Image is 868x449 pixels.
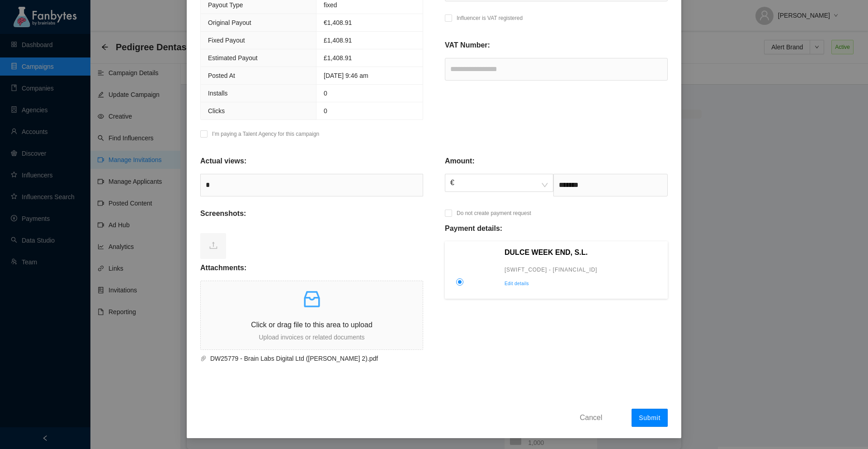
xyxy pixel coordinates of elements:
[200,208,246,219] p: Screenshots:
[445,156,475,167] p: Amount:
[632,409,668,427] button: Submit
[208,19,251,26] span: Original Payout
[324,37,352,44] span: £1,408.91
[209,241,218,250] span: upload
[457,209,531,218] p: Do not create payment request
[201,281,423,349] span: inboxClick or drag file to this area to uploadUpload invoices or related documents
[301,288,323,310] span: inbox
[505,247,662,258] p: DULCE WEEK END, S.L.
[212,129,319,139] p: I’m paying a Talent Agency for this campaign
[457,14,523,23] p: Influencer is VAT registered
[505,280,662,288] p: Edit details
[505,265,662,274] p: [SWIFT_CODE] - [FINANCIAL_ID]
[580,412,602,423] span: Cancel
[208,107,225,115] span: Clicks
[324,90,327,97] span: 0
[324,107,327,115] span: 0
[445,223,502,234] p: Payment details:
[324,72,368,79] span: [DATE] 9:46 am
[208,1,243,9] span: Payout Type
[207,353,412,363] span: DW25779 - Brain Labs Digital Ltd (PAULA RODRIGUEZ-PEDRIGREE 2).pdf
[573,410,609,425] button: Cancel
[324,54,352,62] span: £1,408.91
[201,319,423,330] p: Click or drag file to this area to upload
[324,19,352,26] span: € 1,408.91
[639,414,660,421] span: Submit
[208,54,258,62] span: Estimated Payout
[324,1,337,9] span: fixed
[201,332,423,342] p: Upload invoices or related documents
[450,174,548,191] span: €
[200,355,207,362] span: paper-clip
[208,72,235,79] span: Posted At
[208,90,228,97] span: Installs
[445,40,490,51] p: VAT Number:
[200,263,246,273] p: Attachments:
[208,37,245,44] span: Fixed Payout
[200,156,246,167] p: Actual views:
